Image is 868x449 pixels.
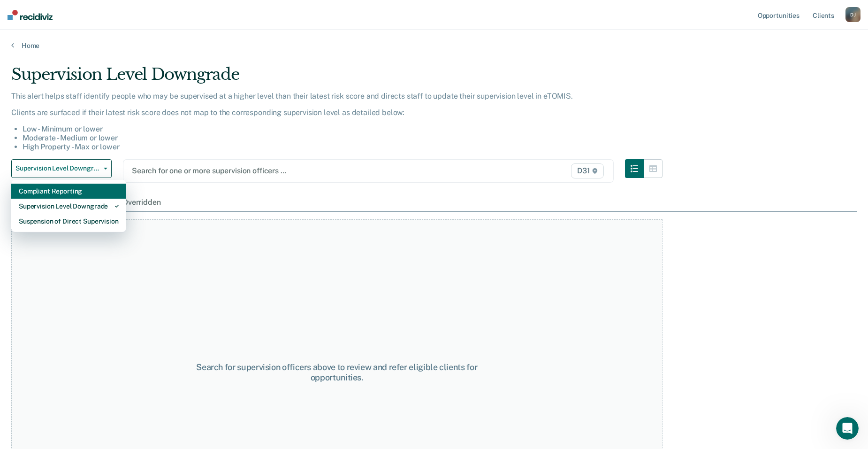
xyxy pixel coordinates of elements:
a: Home [11,41,857,50]
div: D J [845,7,860,22]
button: DJ [845,7,860,22]
button: Supervision Level Downgrade [11,159,112,178]
p: Clients are surfaced if their latest risk score does not map to the corresponding supervision lev... [11,108,662,117]
li: Moderate - Medium or lower [23,133,662,142]
div: Supervision Level Downgrade [19,199,119,214]
div: Supervision Level Downgrade [11,65,662,92]
div: Search for supervision officers above to review and refer eligible clients for opportunities. [174,362,499,382]
li: High Property - Max or lower [23,142,662,151]
img: Recidiviz [8,10,53,20]
li: Low - Minimum or lower [23,124,662,133]
span: Supervision Level Downgrade [15,164,100,172]
span: D31 [571,163,603,178]
div: Suspension of Direct Supervision [19,214,119,229]
p: This alert helps staff identify people who may be supervised at a higher level than their latest ... [11,92,662,101]
div: Overridden [121,194,162,211]
iframe: Intercom live chat [836,417,859,440]
div: Compliant Reporting [19,184,119,199]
